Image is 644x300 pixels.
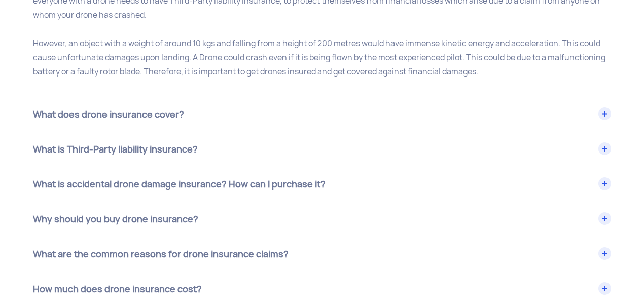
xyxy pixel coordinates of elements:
div: What is Third-Party liability insurance? [33,132,611,167]
div: Why should you buy drone insurance? [33,202,611,237]
div: What does drone insurance cover? [33,97,611,132]
div: What is accidental drone damage insurance? How can I purchase it? [33,167,611,202]
div: What are the common reasons for drone insurance claims? [33,237,611,272]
